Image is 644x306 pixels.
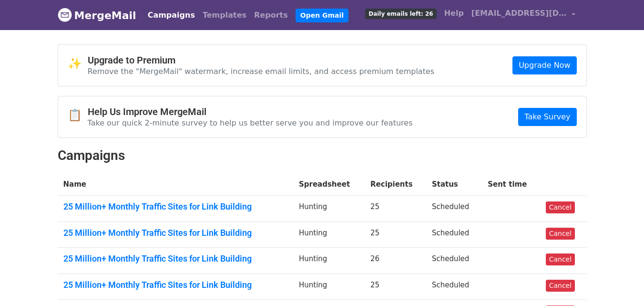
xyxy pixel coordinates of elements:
[88,118,413,128] p: Take our quick 2-minute survey to help us better serve you and improve our features
[88,66,435,76] p: Remove the "MergeMail" watermark, increase email limits, and access premium templates
[426,196,482,222] td: Scheduled
[144,6,199,25] a: Campaigns
[293,196,365,222] td: Hunting
[426,222,482,248] td: Scheduled
[293,173,365,196] th: Spreadsheet
[365,9,436,19] span: Daily emails left: 26
[58,8,72,22] img: MergeMail logo
[296,9,348,22] a: Open Gmail
[63,253,287,264] a: 25 Million+ Monthly Traffic Sites for Link Building
[365,173,426,196] th: Recipients
[88,106,413,117] h4: Help Us Improve MergeMail
[63,280,287,290] a: 25 Million+ Monthly Traffic Sites for Link Building
[365,222,426,248] td: 25
[293,248,365,274] td: Hunting
[471,8,567,19] span: [EMAIL_ADDRESS][DOMAIN_NAME]
[293,274,365,300] td: Hunting
[63,201,287,212] a: 25 Million+ Monthly Traffic Sites for Link Building
[365,248,426,274] td: 26
[250,6,292,25] a: Reports
[518,108,576,126] a: Take Survey
[58,173,293,196] th: Name
[426,274,482,300] td: Scheduled
[546,228,575,240] a: Cancel
[546,201,575,213] a: Cancel
[426,173,482,196] th: Status
[546,280,575,292] a: Cancel
[512,56,576,74] a: Upgrade Now
[365,274,426,300] td: 25
[293,222,365,248] td: Hunting
[199,6,250,25] a: Templates
[88,54,435,66] h4: Upgrade to Premium
[468,4,579,26] a: [EMAIL_ADDRESS][DOMAIN_NAME]
[68,57,88,71] span: ✨
[63,228,287,238] a: 25 Million+ Monthly Traffic Sites for Link Building
[58,5,136,25] a: MergeMail
[482,173,540,196] th: Sent time
[365,196,426,222] td: 25
[58,148,587,164] h2: Campaigns
[440,4,468,23] a: Help
[68,108,88,122] span: 📋
[546,253,575,265] a: Cancel
[361,4,440,23] a: Daily emails left: 26
[426,248,482,274] td: Scheduled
